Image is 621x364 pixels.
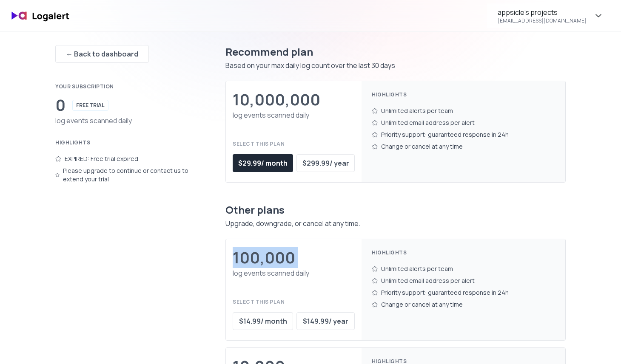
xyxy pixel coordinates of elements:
[66,49,138,59] div: ← Back to dashboard
[372,299,555,310] div: Change or cancel at any time
[55,165,191,185] div: Please upgrade to continue or contact us to extend your trial
[372,275,555,287] div: Unlimited email address per alert
[372,141,555,152] div: Change or cancel at any time
[372,287,555,299] div: Priority support: guaranteed response in 24h
[72,100,108,111] div: FREE TRIAL
[296,154,355,172] button: $299.99/ year
[55,153,191,165] div: EXPIRED: Free trial expired
[296,312,355,330] button: $149.99/ year
[239,316,287,326] div: $ 14.99 / month
[372,129,555,141] div: Priority support: guaranteed response in 24h
[233,249,295,266] div: 100,000
[55,116,191,126] div: log events scanned daily
[225,60,566,71] div: Based on your max daily log count over the last 30 days
[498,7,558,17] div: appsicle's projects
[55,83,191,90] div: Your subscription
[233,91,320,108] div: 10,000,000
[55,45,149,63] button: ← Back to dashboard
[238,158,288,168] div: $ 29.99 / month
[55,139,191,146] div: Highlights
[487,3,614,28] button: appsicle's projects[EMAIL_ADDRESS][DOMAIN_NAME]
[225,203,566,217] div: Other plans
[233,141,355,147] div: Select this plan
[233,154,293,172] button: $29.99/ month
[498,17,587,24] div: [EMAIL_ADDRESS][DOMAIN_NAME]
[233,110,355,120] div: log events scanned daily
[302,158,349,168] div: $ 299.99 / year
[372,105,555,117] div: Unlimited alerts per team
[372,91,555,98] div: Highlights
[372,249,555,256] div: Highlights
[55,97,66,114] div: 0
[225,45,566,59] div: Recommend plan
[7,6,75,26] img: logo
[372,117,555,129] div: Unlimited email address per alert
[303,316,348,326] div: $ 149.99 / year
[233,312,293,330] button: $14.99/ month
[233,268,355,278] div: log events scanned daily
[225,218,566,229] div: Upgrade, downgrade, or cancel at any time.
[233,299,355,305] div: Select this plan
[372,263,555,275] div: Unlimited alerts per team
